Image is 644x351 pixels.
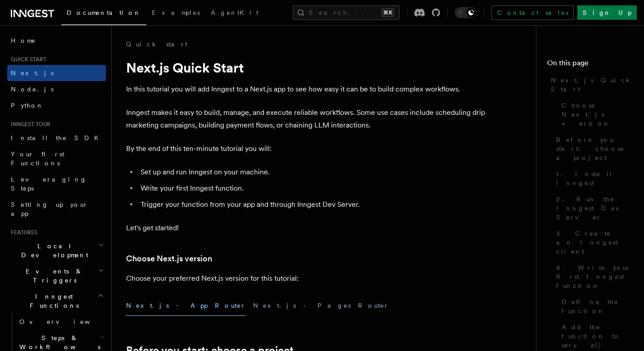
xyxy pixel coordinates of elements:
[126,252,212,265] a: Choose Next.js version
[7,171,106,196] a: Leveraging Steps
[253,296,389,316] button: Next.js - Pages Router
[7,146,106,171] a: Your first Functions
[558,97,633,132] a: Choose Next.js version
[11,201,88,217] span: Setting up your app
[491,5,574,20] a: Contact sales
[7,81,106,97] a: Node.js
[293,5,399,20] button: Search...⌘K
[138,198,486,211] li: Trigger your function from your app and through Inngest Dev Server.
[553,166,633,191] a: 1. Install Inngest
[455,7,476,18] button: Toggle dark mode
[11,134,104,141] span: Install the SDK
[562,101,633,128] span: Choose Next.js version
[551,76,633,94] span: Next.js Quick Start
[7,56,46,63] span: Quick start
[7,65,106,81] a: Next.js
[7,130,106,146] a: Install the SDK
[7,288,106,314] button: Inngest Functions
[553,191,633,225] a: 2. Run the Inngest Dev Server
[562,297,633,315] span: Define the function
[553,260,633,294] a: 4. Write your first Inngest function
[16,314,106,330] a: Overview
[126,40,187,49] a: Quick start
[7,267,98,285] span: Events & Triggers
[126,142,486,155] p: By the end of this ten-minute tutorial you will:
[11,69,54,77] span: Next.js
[547,72,633,97] a: Next.js Quick Start
[126,106,486,132] p: Inngest makes it easy to build, manage, and execute reliable workflows. Some use cases include sc...
[7,242,98,260] span: Local Development
[7,196,106,222] a: Setting up your app
[126,59,486,76] h1: Next.js Quick Start
[7,238,106,263] button: Local Development
[11,86,54,93] span: Node.js
[577,5,637,20] a: Sign Up
[152,9,200,16] span: Examples
[211,9,259,16] span: AgentKit
[553,132,633,166] a: Before you start: choose a project
[556,135,633,162] span: Before you start: choose a project
[556,263,633,290] span: 4. Write your first Inngest function
[556,169,633,187] span: 1. Install Inngest
[558,294,633,319] a: Define the function
[381,8,394,17] kbd: ⌘K
[126,272,486,285] p: Choose your preferred Next.js version for this tutorial:
[562,323,633,350] span: Add the function to serve()
[547,58,633,72] h4: On this page
[7,229,37,236] span: Features
[138,182,486,195] li: Write your first Inngest function.
[11,176,87,192] span: Leveraging Steps
[19,318,112,325] span: Overview
[7,97,106,114] a: Python
[556,195,633,222] span: 2. Run the Inngest Dev Server
[7,32,106,49] a: Home
[11,150,64,167] span: Your first Functions
[11,102,44,109] span: Python
[138,166,486,178] li: Set up and run Inngest on your machine.
[556,229,633,256] span: 3. Create an Inngest client
[126,83,486,96] p: In this tutorial you will add Inngest to a Next.js app to see how easy it can be to build complex...
[7,263,106,288] button: Events & Triggers
[7,292,97,310] span: Inngest Functions
[146,3,205,24] a: Examples
[11,36,36,45] span: Home
[126,296,246,316] button: Next.js - App Router
[67,9,141,16] span: Documentation
[553,225,633,260] a: 3. Create an Inngest client
[205,3,264,24] a: AgentKit
[7,121,50,128] span: Inngest tour
[126,222,486,234] p: Let's get started!
[61,3,146,25] a: Documentation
